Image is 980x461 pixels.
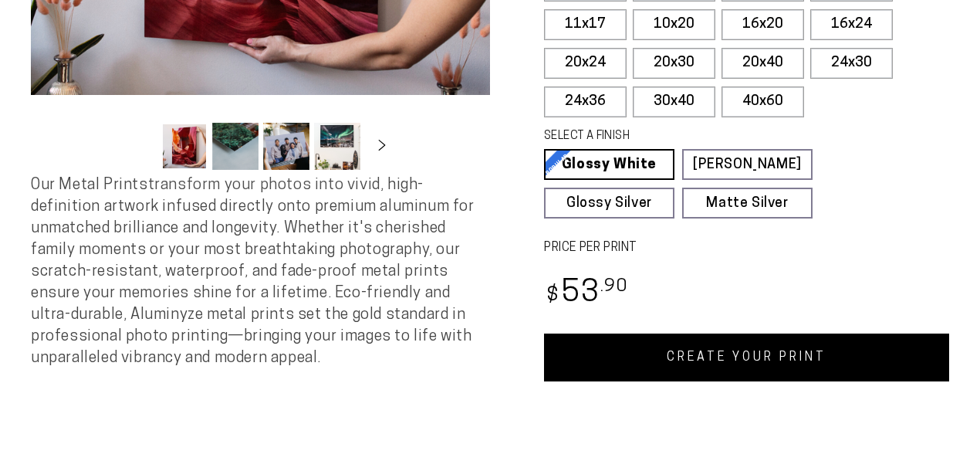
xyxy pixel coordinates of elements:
label: 24x30 [810,48,893,79]
label: 20x40 [721,48,804,79]
button: Slide right [365,130,399,164]
label: 10x20 [633,9,715,40]
button: Load image 3 in gallery view [263,123,309,170]
a: Glossy White [544,149,674,180]
label: 16x20 [721,9,804,40]
label: 40x60 [721,86,804,117]
label: 24x36 [544,86,627,117]
button: Load image 2 in gallery view [212,123,259,170]
a: [PERSON_NAME] [682,149,813,180]
button: Load image 4 in gallery view [314,123,360,170]
a: Matte Silver [682,188,813,219]
label: PRICE PER PRINT [544,239,949,257]
a: Glossy Silver [544,188,674,219]
span: $ [546,286,559,307]
label: 20x30 [633,48,715,79]
label: 20x24 [544,48,627,79]
label: 16x24 [810,9,893,40]
a: CREATE YOUR PRINT [544,334,949,381]
bdi: 53 [544,279,628,309]
sup: .90 [600,278,628,296]
legend: SELECT A FINISH [544,128,781,145]
span: Our Metal Prints transform your photos into vivid, high-definition artwork infused directly onto ... [31,178,475,366]
button: Load image 1 in gallery view [161,123,208,170]
button: Slide left [123,130,157,164]
label: 11x17 [544,9,627,40]
label: 30x40 [633,86,715,117]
